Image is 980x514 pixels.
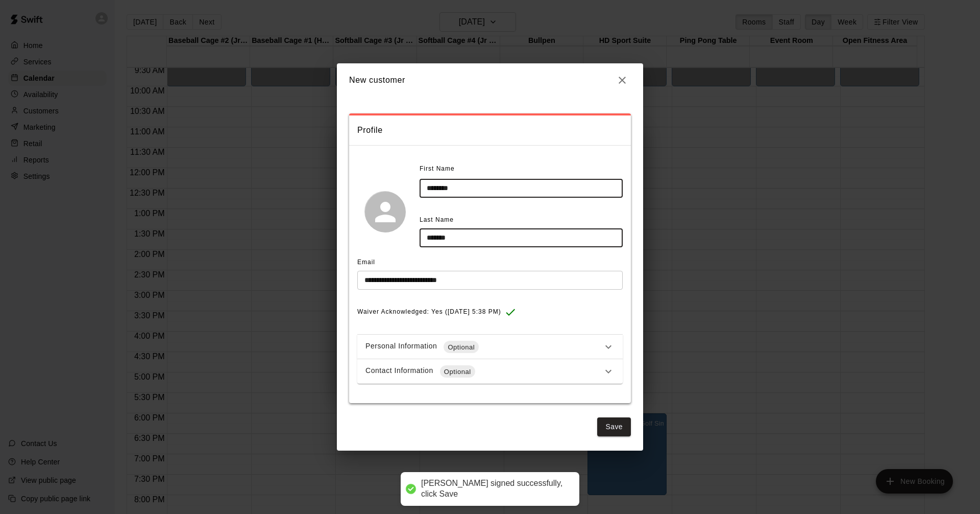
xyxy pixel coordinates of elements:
[365,365,602,378] div: Contact Information
[420,161,455,177] span: First Name
[597,417,631,436] button: Save
[349,74,405,87] h6: New customer
[420,216,454,223] span: Last Name
[357,335,623,359] div: Personal InformationOptional
[440,367,475,377] span: Optional
[444,342,479,353] span: Optional
[365,341,602,353] div: Personal Information
[357,124,623,137] span: Profile
[421,478,569,500] div: [PERSON_NAME] signed successfully, click Save
[357,259,375,266] span: Email
[357,359,623,384] div: Contact InformationOptional
[357,304,501,320] span: Waiver Acknowledged: Yes ([DATE] 5:38 PM)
